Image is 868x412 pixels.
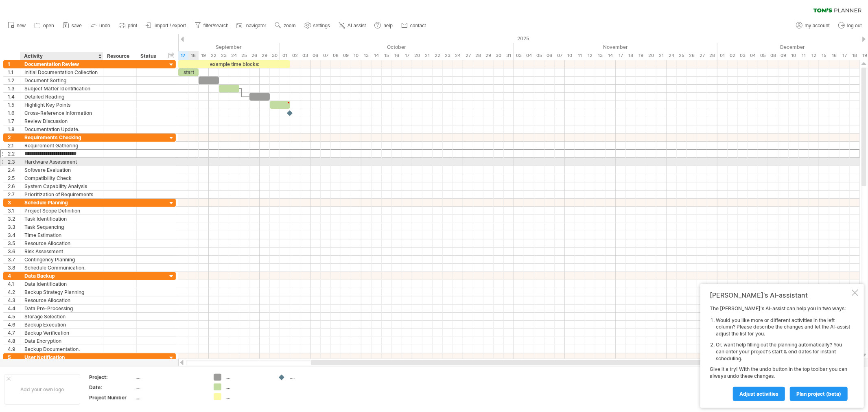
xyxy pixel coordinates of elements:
div: Tuesday, 11 November 2025 [575,51,585,60]
div: Friday, 31 October 2025 [504,51,514,60]
div: Hardware Assessment [24,158,99,166]
div: Review Discussion [24,117,99,125]
a: open [32,20,57,31]
div: Project Scope Definition [24,207,99,215]
div: Storage Selection [24,313,99,320]
div: Monday, 13 October 2025 [361,51,372,60]
div: User Notification [24,353,99,361]
div: Activity [24,52,98,60]
div: Thursday, 25 September 2025 [239,51,249,60]
div: November 2025 [514,43,717,51]
div: Thursday, 9 October 2025 [341,51,351,60]
div: .... [225,374,270,381]
div: Monday, 29 September 2025 [260,51,270,60]
div: Thursday, 13 November 2025 [595,51,606,60]
div: Friday, 14 November 2025 [606,51,616,60]
div: Documentation Update. [24,125,99,133]
div: Requirements Checking [24,134,99,141]
div: Highlight Key Points [24,101,99,109]
div: Date: [89,384,134,391]
a: print [117,20,140,31]
div: Tuesday, 30 September 2025 [270,51,280,60]
div: 1.3 [8,85,20,92]
div: Friday, 7 November 2025 [555,51,565,60]
div: Thursday, 23 October 2025 [443,51,453,60]
div: October 2025 [280,43,514,51]
li: Would you like more or different activities in the left column? Please describe the changes and l... [716,317,850,337]
div: Task Identification [24,215,99,223]
div: 2.3 [8,158,20,166]
div: Resource [107,52,132,60]
span: filter/search [203,23,229,28]
div: 4.8 [8,337,20,345]
div: Thursday, 20 November 2025 [646,51,656,60]
div: 4.4 [8,305,20,312]
a: zoom [273,20,298,31]
a: plan project (beta) [790,387,848,401]
div: Tuesday, 21 October 2025 [422,51,433,60]
div: Tuesday, 23 September 2025 [219,51,229,60]
div: Data Encryption [24,337,99,345]
div: 2.4 [8,166,20,174]
div: Prioritization of Requirements [24,191,99,198]
div: Friday, 24 October 2025 [453,51,463,60]
div: Resource Allocation [24,239,99,247]
div: 3 [8,199,20,206]
div: 2.5 [8,174,20,182]
div: 4.7 [8,329,20,337]
span: import / export [155,23,186,28]
div: Wednesday, 8 October 2025 [331,51,341,60]
a: my account [794,20,832,31]
div: Wednesday, 1 October 2025 [280,51,290,60]
div: Friday, 3 October 2025 [300,51,310,60]
div: Wednesday, 29 October 2025 [483,51,494,60]
div: Wednesday, 17 December 2025 [840,51,850,60]
div: 3.3 [8,223,20,231]
div: Thursday, 18 September 2025 [188,51,199,60]
div: Wednesday, 15 October 2025 [382,51,392,60]
div: Wednesday, 26 November 2025 [687,51,697,60]
div: Backup Documentation. [24,345,99,353]
div: Friday, 19 September 2025 [199,51,209,60]
div: 4.9 [8,345,20,353]
span: open [43,23,54,28]
div: Resource Allocation [24,296,99,304]
div: Friday, 28 November 2025 [707,51,717,60]
div: 2.2 [8,150,20,158]
div: 3.1 [8,207,20,215]
a: new [6,20,28,31]
div: Monday, 24 November 2025 [667,51,677,60]
span: print [128,23,137,28]
div: 3.4 [8,231,20,239]
div: 3.6 [8,248,20,255]
div: 3.5 [8,239,20,247]
div: 1.1 [8,68,20,76]
div: Monday, 1 December 2025 [717,51,728,60]
div: Backup Execution [24,321,99,329]
div: Cross-Reference Information [24,109,99,117]
div: Tuesday, 7 October 2025 [321,51,331,60]
div: Time Estimation [24,231,99,239]
div: Data Pre-Processing [24,305,99,312]
div: Thursday, 27 November 2025 [697,51,707,60]
span: my account [805,23,830,28]
span: Adjust activities [739,391,778,397]
div: Friday, 17 October 2025 [402,51,412,60]
div: Monday, 10 November 2025 [565,51,575,60]
div: 4 [8,272,20,280]
div: 4.1 [8,280,20,288]
div: Detailed Reading [24,93,99,101]
a: contact [399,20,429,31]
div: Tuesday, 2 December 2025 [728,51,738,60]
a: help [372,20,395,31]
div: 1.4 [8,93,20,101]
div: .... [225,393,270,400]
div: Contingency Planning [24,256,99,263]
div: 3.8 [8,264,20,272]
span: help [383,23,393,28]
div: Tuesday, 9 December 2025 [778,51,789,60]
div: start [178,68,199,76]
div: Thursday, 4 December 2025 [748,51,758,60]
span: navigator [246,23,266,28]
div: Thursday, 2 October 2025 [290,51,300,60]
